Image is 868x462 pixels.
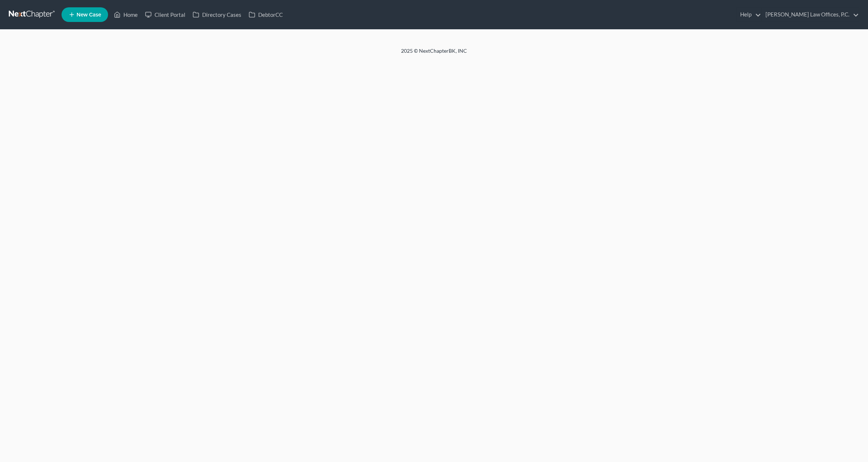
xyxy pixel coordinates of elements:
[737,8,761,21] a: Help
[762,8,859,21] a: [PERSON_NAME] Law Offices, P.C.
[62,7,108,22] new-legal-case-button: New Case
[141,8,189,21] a: Client Portal
[110,8,141,21] a: Home
[245,8,286,21] a: DebtorCC
[189,8,245,21] a: Directory Cases
[225,47,643,60] div: 2025 © NextChapterBK, INC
